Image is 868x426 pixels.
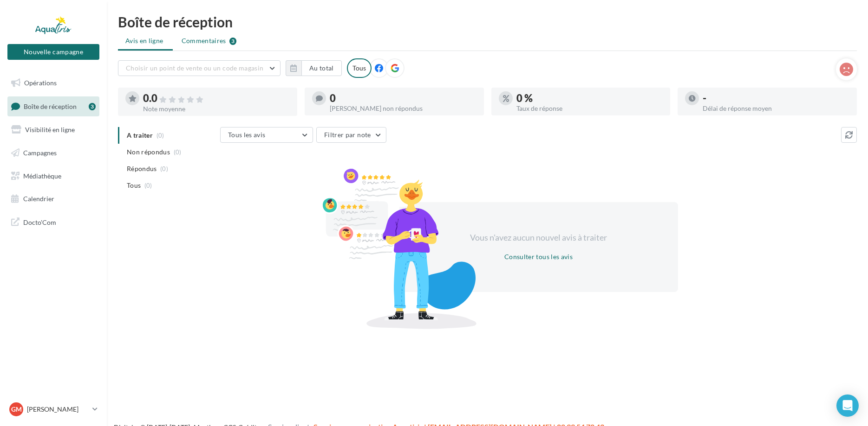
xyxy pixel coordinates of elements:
div: - [703,93,849,103]
span: Médiathèque [23,172,61,179]
span: Tous les avis [228,131,266,139]
span: Campagnes [23,149,57,157]
a: Docto'Com [6,212,101,232]
span: Boîte de réception [24,102,77,110]
a: Campagnes [6,143,101,163]
div: 3 [89,103,96,110]
a: Boîte de réception3 [6,96,101,116]
a: Opérations [6,73,101,93]
p: [PERSON_NAME] [27,405,89,414]
a: GM [PERSON_NAME] [7,401,99,418]
div: Délai de réponse moyen [703,105,849,112]
div: 0 % [516,93,663,103]
div: Vous n'avez aucun nouvel avis à traiter [459,232,619,244]
span: Opérations [24,79,57,87]
button: Nouvelle campagne [7,44,99,60]
button: Au total [286,60,342,76]
a: Calendrier [6,189,101,209]
span: Choisir un point de vente ou un code magasin [126,64,263,72]
span: Docto'Com [23,216,56,228]
div: 3 [229,38,236,45]
span: (0) [144,182,152,189]
a: Médiathèque [6,166,101,186]
span: Commentaires [182,36,226,45]
div: Boîte de réception [118,15,857,29]
div: [PERSON_NAME] non répondus [330,105,476,112]
button: Filtrer par note [316,127,386,143]
div: Taux de réponse [516,105,663,112]
span: (0) [174,148,182,156]
span: GM [11,405,22,414]
div: Tous [347,58,372,78]
button: Consulter tous les avis [501,251,576,262]
div: Open Intercom Messenger [836,394,859,417]
a: Visibilité en ligne [6,120,101,140]
button: Choisir un point de vente ou un code magasin [118,60,281,76]
span: Non répondus [127,147,170,157]
button: Tous les avis [220,127,313,143]
span: Visibilité en ligne [25,126,75,134]
span: Répondus [127,164,157,173]
div: 0 [330,93,476,103]
button: Au total [301,60,342,76]
div: Note moyenne [143,106,290,112]
span: (0) [160,165,168,172]
span: Calendrier [23,195,54,203]
div: 0.0 [143,93,290,104]
span: Tous [127,181,141,190]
